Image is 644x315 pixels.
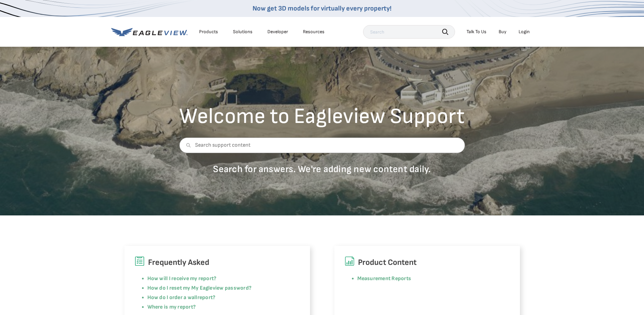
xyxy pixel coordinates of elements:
a: How do I reset my My Eagleview password? [147,285,252,291]
input: Search support content [179,138,465,153]
h6: Frequently Asked [135,256,300,269]
p: Search for answers. We're adding new content daily. [179,163,465,175]
a: Where is my report? [147,304,196,310]
div: Login [519,29,530,35]
a: Now get 3D models for virtually every property! [253,4,391,13]
a: report [197,294,213,301]
a: How do I order a wall [147,294,197,301]
a: How will I receive my report? [147,275,217,282]
div: Resources [303,29,325,35]
input: Search [363,25,455,39]
a: Developer [267,29,288,35]
a: Measurement Reports [357,275,411,282]
div: Talk To Us [467,29,486,35]
h2: Welcome to Eagleview Support [179,106,465,127]
a: Buy [499,29,506,35]
div: Solutions [233,29,253,35]
div: Products [199,29,218,35]
a: ? [213,294,215,301]
h6: Product Content [344,256,510,269]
